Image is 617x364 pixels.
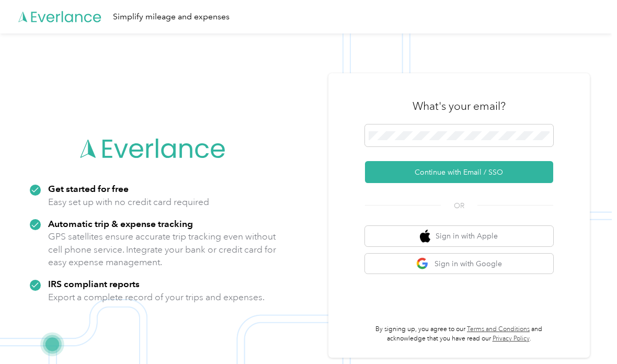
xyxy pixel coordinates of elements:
button: google logoSign in with Google [365,254,553,274]
a: Terms and Conditions [467,325,530,333]
strong: IRS compliant reports [48,278,140,289]
p: Export a complete record of your trips and expenses. [48,291,265,304]
img: apple logo [420,230,430,243]
p: GPS satellites ensure accurate trip tracking even without cell phone service. Integrate your bank... [48,230,277,269]
p: Easy set up with no credit card required [48,196,209,209]
h3: What's your email? [413,99,506,113]
div: Simplify mileage and expenses [113,10,230,24]
img: google logo [416,257,429,270]
p: By signing up, you agree to our and acknowledge that you have read our . [365,325,553,343]
strong: Get started for free [48,183,129,194]
button: Continue with Email / SSO [365,161,553,183]
a: Privacy Policy [493,335,530,343]
strong: Automatic trip & expense tracking [48,218,193,229]
span: OR [441,200,477,211]
button: apple logoSign in with Apple [365,226,553,246]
